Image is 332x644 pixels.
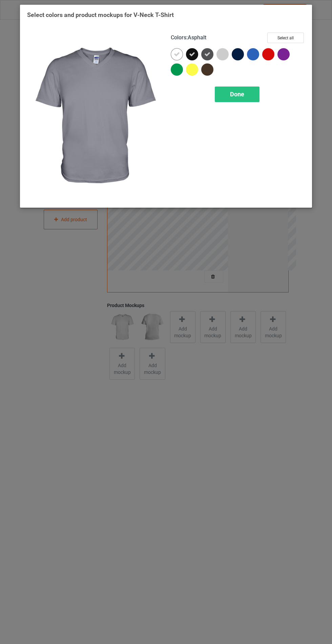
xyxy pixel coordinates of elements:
span: Colors [171,34,186,41]
h4: : [171,34,206,41]
span: Asphalt [188,34,206,41]
button: Select all [267,33,304,43]
span: Done [230,91,244,98]
span: Select colors and product mockups for V-Neck T-Shirt [27,11,174,18]
img: regular.jpg [27,33,161,201]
